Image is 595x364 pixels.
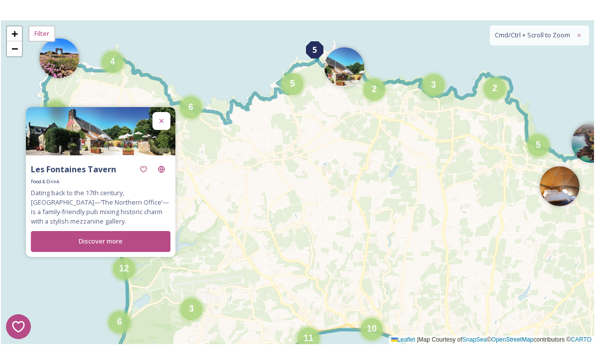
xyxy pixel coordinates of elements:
[484,78,506,100] div: 2
[391,336,415,343] a: Leaflet
[367,324,377,334] span: 10
[423,74,445,96] div: 3
[491,336,534,343] a: OpenStreetMap
[117,317,122,327] span: 6
[363,79,385,101] div: 2
[282,73,303,95] div: 5
[102,51,124,73] div: 4
[109,311,131,333] div: 6
[31,178,59,185] span: Food & Drink
[31,164,116,175] strong: Les Fontaines Tavern
[361,318,383,340] div: 10
[7,41,22,56] a: Zoom out
[324,47,364,87] img: Marker
[26,107,175,155] img: les_fontaines_tavern_3-01-scaled.jpg
[536,140,541,150] span: 5
[297,328,319,350] div: 11
[495,30,570,40] span: Cmd/Ctrl + Scroll to Zoom
[31,231,170,251] button: Discover more
[290,79,295,89] span: 5
[11,42,18,55] span: −
[119,263,129,273] span: 12
[389,336,594,344] div: Map Courtesy of © contributors ©
[306,41,323,59] div: 5
[53,107,58,117] span: 5
[571,336,592,343] a: CARTO
[11,27,18,40] span: +
[113,258,135,280] div: 12
[39,38,79,78] img: Marker
[462,336,487,343] a: SnapSea
[431,80,436,90] span: 3
[110,57,115,67] span: 4
[31,188,170,227] span: Dating back to the 17th century, [GEOGRAPHIC_DATA]—‘The Northern Office’—is a family-friendly pub...
[312,44,317,56] span: 5
[417,336,418,343] span: |
[45,101,67,123] div: 5
[189,304,194,314] span: 3
[303,333,313,343] span: 11
[372,84,377,94] span: 2
[180,97,202,119] div: 6
[7,26,22,41] a: Zoom in
[28,25,55,42] div: Filter
[180,298,202,320] div: 3
[527,134,549,156] div: 5
[492,83,497,93] span: 2
[540,166,580,206] img: Marker
[188,102,193,112] span: 6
